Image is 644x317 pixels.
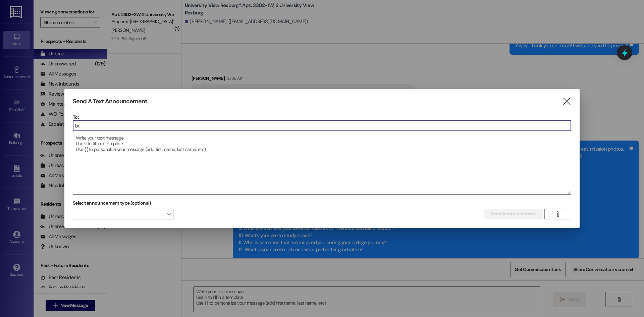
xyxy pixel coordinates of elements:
p: To: [73,114,571,120]
label: Select announcement type (optional) [73,198,151,208]
input: Type to select the units, buildings, or communities you want to message. (e.g. 'Unit 1A', 'Buildi... [73,121,571,131]
h3: Send A Text Announcement [73,98,147,105]
span: Send Announcement [491,210,536,217]
button: Send Announcement [484,209,543,219]
i:  [555,211,560,217]
i:  [562,98,571,105]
